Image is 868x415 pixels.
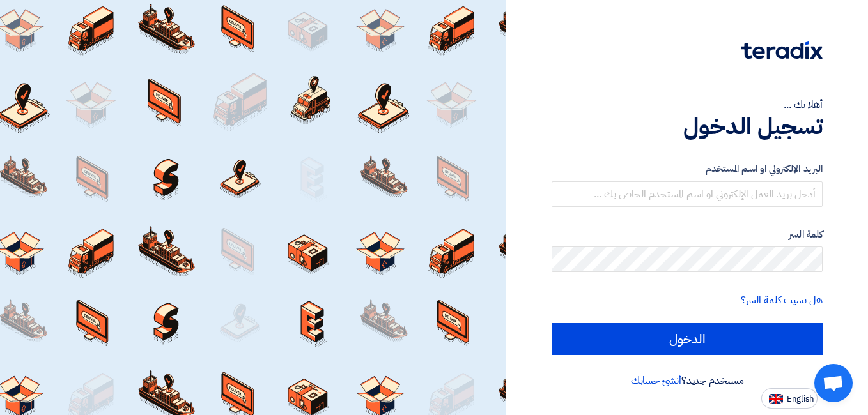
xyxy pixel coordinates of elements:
[769,394,783,404] img: en-US.png
[552,97,823,112] div: أهلا بك ...
[552,112,823,140] h1: تسجيل الدخول
[552,323,823,355] input: الدخول
[741,41,823,59] img: Teradix logo
[787,395,814,404] span: English
[631,373,681,388] a: أنشئ حسابك
[814,364,853,402] div: Open chat
[552,162,823,176] label: البريد الإلكتروني او اسم المستخدم
[761,388,818,409] button: English
[741,292,823,308] a: هل نسيت كلمة السر؟
[552,181,823,207] input: أدخل بريد العمل الإلكتروني او اسم المستخدم الخاص بك ...
[552,227,823,242] label: كلمة السر
[552,373,823,388] div: مستخدم جديد؟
